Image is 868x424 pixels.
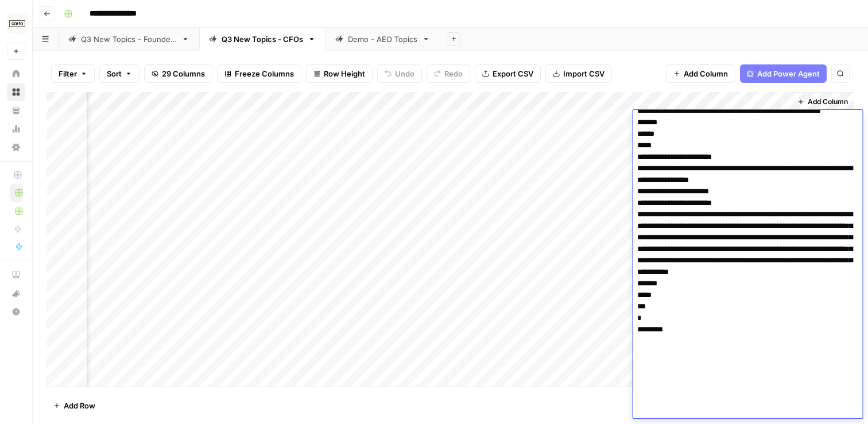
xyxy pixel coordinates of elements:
span: Sort [107,68,122,79]
a: Q3 New Topics - Founders [59,28,199,51]
div: What's new? [7,285,25,302]
a: Settings [7,138,25,156]
span: Filter [59,68,77,79]
div: Demo - AEO Topics [348,33,417,45]
button: Workspace: Carta [7,9,25,38]
button: What's new? [7,284,25,303]
span: Add Column [684,68,728,79]
button: Add Column [666,64,735,83]
a: Browse [7,83,25,101]
button: Freeze Columns [217,64,301,83]
button: Import CSV [545,64,612,83]
button: Row Height [306,64,373,83]
a: Usage [7,120,25,138]
button: Export CSV [475,64,541,83]
button: Help + Support [7,303,25,321]
span: Add Power Agent [757,68,820,79]
a: AirOps Academy [7,266,25,284]
span: Add Column [808,97,848,107]
span: Export CSV [493,68,533,79]
a: Home [7,64,25,83]
a: Demo - AEO Topics [325,28,440,51]
div: Q3 New Topics - Founders [81,33,177,45]
span: Add Row [64,400,95,411]
button: Redo [427,64,470,83]
span: 29 Columns [162,68,205,79]
button: Add Power Agent [740,64,827,83]
span: Row Height [324,68,365,79]
a: Your Data [7,101,25,120]
span: Undo [395,68,414,79]
img: Carta Logo [7,13,28,34]
span: Freeze Columns [235,68,294,79]
button: Filter [51,64,95,83]
a: Q3 New Topics - CFOs [199,28,325,51]
button: Sort [99,64,139,83]
span: Redo [444,68,463,79]
div: Q3 New Topics - CFOs [222,33,303,45]
button: Add Row [46,396,102,415]
button: 29 Columns [144,64,212,83]
span: Import CSV [563,68,604,79]
button: Add Column [793,94,852,109]
button: Undo [377,64,422,83]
